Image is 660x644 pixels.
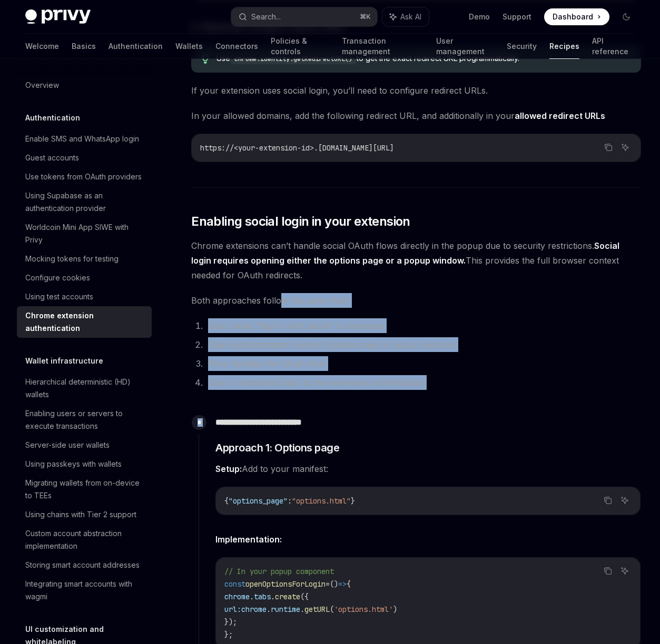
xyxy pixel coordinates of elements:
a: Using passkeys with wallets [17,455,152,474]
span: ( [330,605,334,614]
a: Enabling users or servers to execute transactions [17,404,152,436]
a: Transaction management [342,34,423,59]
a: User management [436,34,494,59]
a: Dashboard [544,8,609,25]
a: Wallets [175,34,203,59]
button: Copy the contents from the code block [601,564,615,578]
span: Ask AI [400,12,421,22]
span: url: [224,605,241,614]
div: Using test accounts [25,290,93,303]
li: User clicks “Sign in with social” in extension [205,318,641,333]
a: Enable SMS and WhatsApp login [17,129,152,148]
div: Guest accounts [25,152,79,164]
a: Using chains with Tier 2 support [17,505,152,524]
span: . [267,605,271,614]
span: openOptionsForLogin [245,579,326,589]
span: "options_page" [229,496,288,506]
li: Privy handles the OAuth flow [205,356,641,371]
button: Copy the contents from the code block [602,140,615,154]
span: "options.html" [292,496,351,506]
div: Server-side user wallets [25,439,110,451]
span: : [288,496,292,506]
div: Using Supabase as an authentication provider [25,189,145,215]
span: tabs [254,592,271,601]
button: Toggle dark mode [618,8,635,25]
div: Integrating smart accounts with wagmi [25,578,145,603]
a: Guest accounts [17,148,152,167]
a: Chrome extension authentication [17,306,152,338]
div: Using passkeys with wallets [25,458,122,470]
a: API reference [592,34,635,59]
div: Chrome extension authentication [25,309,145,335]
a: Overview [17,76,152,95]
div: Mocking tokens for testing [25,253,119,265]
span: chrome [241,605,267,614]
a: Authentication [109,34,163,59]
a: Migrating wallets from on-device to TEEs [17,474,152,505]
span: ) [393,605,397,614]
span: 'options.html' [334,605,393,614]
a: Connectors [215,34,258,59]
code: chrome.identity.getRedirectURL() [230,54,357,64]
button: Ask AI [618,564,632,578]
span: If your extension uses social login, you’ll need to configure redirect URLs. [191,83,641,98]
span: }); [224,617,237,627]
strong: Setup: [215,464,242,474]
a: Hierarchical deterministic (HD) wallets [17,373,152,404]
div: Use tokens from OAuth providers [25,170,142,183]
div: Configure cookies [25,271,90,284]
button: Copy the contents from the code block [601,494,615,507]
span: { [224,496,229,506]
div: Hierarchical deterministic (HD) wallets [25,376,145,401]
button: Ask AI [382,7,429,26]
div: Custom account abstraction implementation [25,527,145,552]
a: Security [507,34,537,59]
div: Storing smart account addresses [25,559,140,571]
span: = [326,579,330,589]
span: const [224,579,245,589]
a: Demo [469,12,490,22]
span: Both approaches follow the same flow: [191,293,641,308]
h5: Wallet infrastructure [25,355,103,367]
div: Enable SMS and WhatsApp login [25,133,139,145]
span: In your allowed domains, add the following redirect URL, and additionally in your [191,108,641,123]
li: User is redirected back to the extension authenticated [205,375,641,390]
span: // In your popup component [224,567,334,576]
a: Support [503,12,531,22]
span: Enabling social login in your extension [191,213,410,230]
span: }; [224,630,233,639]
span: https://<your-extension-id>.[DOMAIN_NAME][URL] [200,143,394,153]
h5: Authentication [25,112,80,124]
div: Migrating wallets from on-device to TEEs [25,477,145,502]
span: { [347,579,351,589]
div: Enabling users or servers to execute transactions [25,407,145,432]
span: create [275,592,300,601]
li: Open authentication context (options page or popup window) [205,337,641,352]
a: Using Supabase as an authentication provider [17,186,152,218]
span: chrome [224,592,250,601]
span: ⌘ K [360,13,371,21]
span: Approach 1: Options page [215,440,339,455]
span: ({ [300,592,309,601]
span: } [351,496,355,506]
a: Custom account abstraction implementation [17,524,152,556]
span: . [271,592,275,601]
span: => [338,579,347,589]
span: . [300,605,304,614]
a: Configure cookies [17,268,152,287]
a: Welcome [25,34,59,59]
a: Policies & controls [271,34,329,59]
a: Mocking tokens for testing [17,249,152,268]
span: . [250,592,254,601]
a: Use tokens from OAuth providers [17,167,152,186]
span: () [330,579,338,589]
span: Add to your manifest: [215,461,641,476]
div: Worldcoin Mini App SIWE with Privy [25,221,145,246]
button: Search...⌘K [231,7,377,26]
a: Integrating smart accounts with wagmi [17,575,152,606]
span: getURL [304,605,330,614]
span: Dashboard [553,12,593,22]
div: Overview [25,79,59,92]
div: Using chains with Tier 2 support [25,508,136,521]
span: Chrome extensions can’t handle social OAuth flows directly in the popup due to security restricti... [191,238,641,283]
